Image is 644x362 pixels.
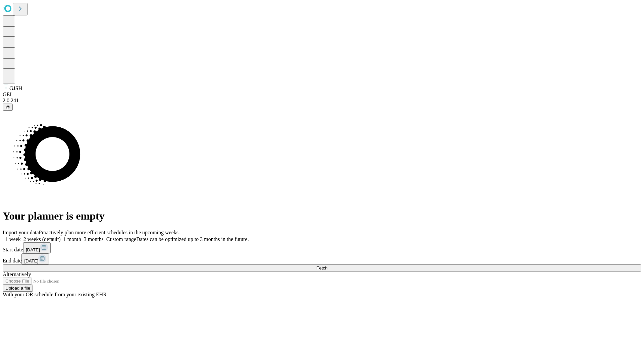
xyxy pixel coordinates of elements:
span: GJSH [9,85,22,91]
span: @ [5,105,10,110]
span: 3 months [84,236,104,242]
span: 1 month [63,236,81,242]
button: @ [3,104,13,111]
span: 1 week [5,236,21,242]
button: [DATE] [23,242,51,253]
div: 2.0.241 [3,98,641,104]
span: 2 weeks (default) [23,236,61,242]
span: Alternatively [3,271,31,277]
div: Start date [3,242,641,253]
button: [DATE] [21,253,49,264]
button: Fetch [3,264,641,271]
span: [DATE] [26,247,40,252]
h1: Your planner is empty [3,210,641,222]
span: With your OR schedule from your existing EHR [3,292,107,297]
span: Custom range [106,236,136,242]
span: Proactively plan more efficient schedules in the upcoming weeks. [39,230,180,235]
span: Import your data [3,230,39,235]
div: End date [3,253,641,264]
button: Upload a file [3,285,33,292]
span: Fetch [316,265,327,270]
div: GEI [3,92,641,98]
span: Dates can be optimized up to 3 months in the future. [136,236,249,242]
span: [DATE] [24,258,38,263]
